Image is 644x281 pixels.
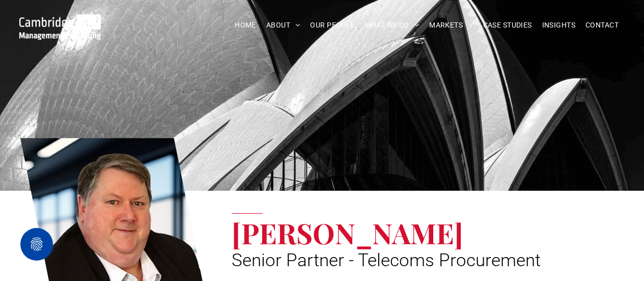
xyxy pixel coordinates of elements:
span: Senior Partner - Telecoms Procurement [232,250,541,271]
img: Go to Homepage [19,14,101,40]
a: CASE STUDIES [478,17,537,33]
a: OUR PEOPLE [305,17,359,33]
a: INSIGHTS [537,17,580,33]
a: ABOUT [261,17,305,33]
a: MARKETS [424,17,478,33]
a: HOME [230,17,261,33]
a: Your Business Transformed | Cambridge Management Consulting [19,16,101,27]
span: [PERSON_NAME] [232,214,463,251]
a: CONTACT [580,17,624,33]
a: WHAT WE DO [360,17,425,33]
